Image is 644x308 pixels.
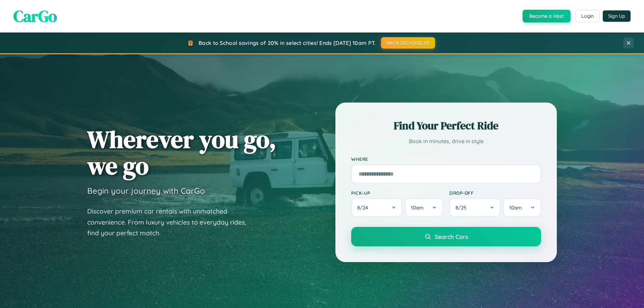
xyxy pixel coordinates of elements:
h2: Find Your Perfect Ride [351,118,541,133]
button: 10am [503,198,541,217]
label: Where [351,156,541,162]
span: Search Cars [435,233,468,240]
span: 8 / 25 [455,204,470,211]
h3: Begin your journey with CarGo [87,186,205,196]
button: 8/25 [449,198,500,217]
label: Pick-up [351,190,443,196]
label: Drop-off [449,190,541,196]
button: 10am [405,198,443,217]
button: Sign Up [603,10,631,22]
p: Book in minutes, drive in style [351,136,541,146]
p: Discover premium car rentals with unmatched convenience. From luxury vehicles to everyday rides, ... [87,206,255,239]
span: Back to School savings of 20% in select cities! Ends [DATE] 10am PT. [199,40,376,46]
button: BACK2SCHOOL20 [381,37,435,49]
h1: Wherever you go, we go [87,126,276,179]
button: 8/24 [351,198,402,217]
span: 8 / 24 [357,204,371,211]
span: 10am [509,204,522,211]
span: CarGo [13,5,57,27]
button: Become a Host [523,10,571,22]
span: 10am [411,204,424,211]
button: Login [576,10,599,22]
button: Search Cars [351,227,541,246]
